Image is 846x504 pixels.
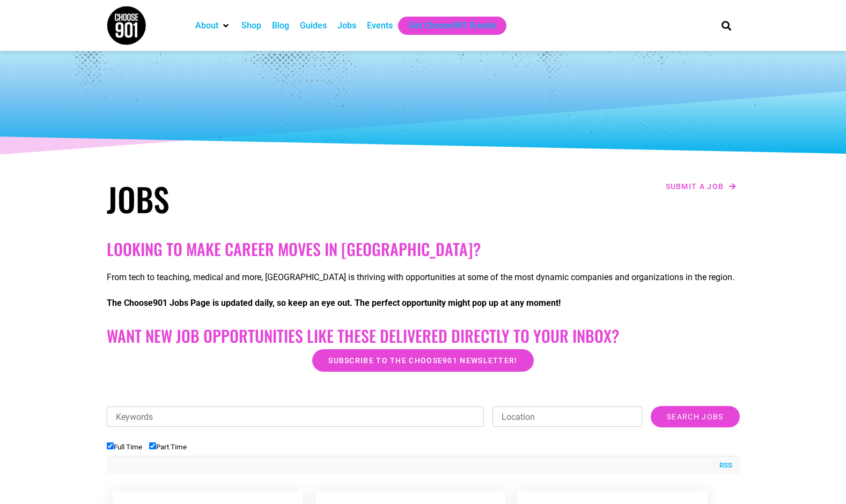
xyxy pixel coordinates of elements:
a: RSS [714,460,732,471]
h1: Jobs [107,179,418,218]
input: Full Time [107,442,114,449]
h2: Looking to make career moves in [GEOGRAPHIC_DATA]? [107,239,740,259]
input: Location [492,407,642,427]
a: Subscribe to the Choose901 newsletter! [312,349,533,372]
a: Blog [272,19,289,32]
h2: Want New Job Opportunities like these Delivered Directly to your Inbox? [107,326,740,345]
input: Part Time [149,442,156,449]
a: About [195,19,218,32]
nav: Main nav [190,17,703,35]
a: Jobs [337,19,356,32]
strong: The Choose901 Jobs Page is updated daily, so keep an eye out. The perfect opportunity might pop u... [107,298,561,308]
a: Events [367,19,393,32]
a: Submit a job [663,179,740,193]
a: Guides [300,19,327,32]
div: About [190,17,236,35]
a: Shop [241,19,261,32]
span: Submit a job [666,183,724,190]
label: Full Time [107,443,142,451]
span: Subscribe to the Choose901 newsletter! [328,357,517,364]
input: Search Jobs [651,406,739,427]
label: Part Time [149,443,187,451]
a: Get Choose901 Emails [409,19,496,32]
div: Search [717,17,735,34]
input: Keywords [107,407,484,427]
p: From tech to teaching, medical and more, [GEOGRAPHIC_DATA] is thriving with opportunities at some... [107,271,740,284]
